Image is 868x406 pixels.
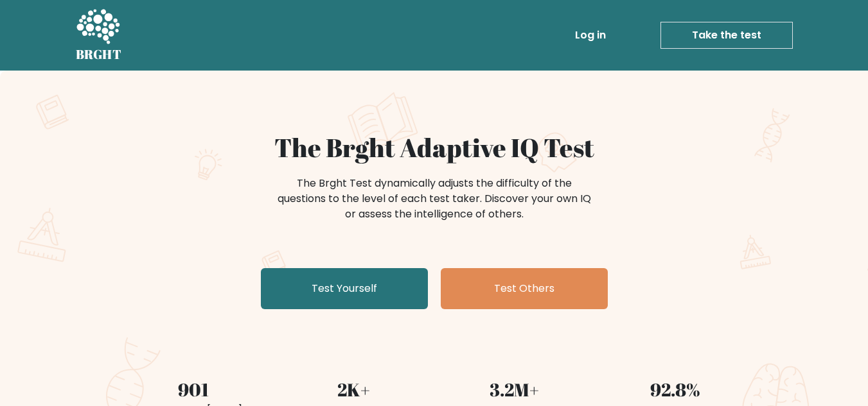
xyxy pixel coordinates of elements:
div: 92.8% [603,376,748,403]
div: The Brght Test dynamically adjusts the difficulty of the questions to the level of each test take... [274,176,595,222]
a: Log in [570,22,611,48]
div: 3.2M+ [442,376,587,403]
a: Take the test [660,22,793,49]
div: 2K+ [281,376,427,403]
h1: The Brght Adaptive IQ Test [121,132,748,163]
h5: BRGHT [76,47,122,62]
a: Test Others [441,268,608,309]
div: 901 [121,376,266,403]
a: Test Yourself [261,268,428,309]
a: BRGHT [76,5,122,65]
